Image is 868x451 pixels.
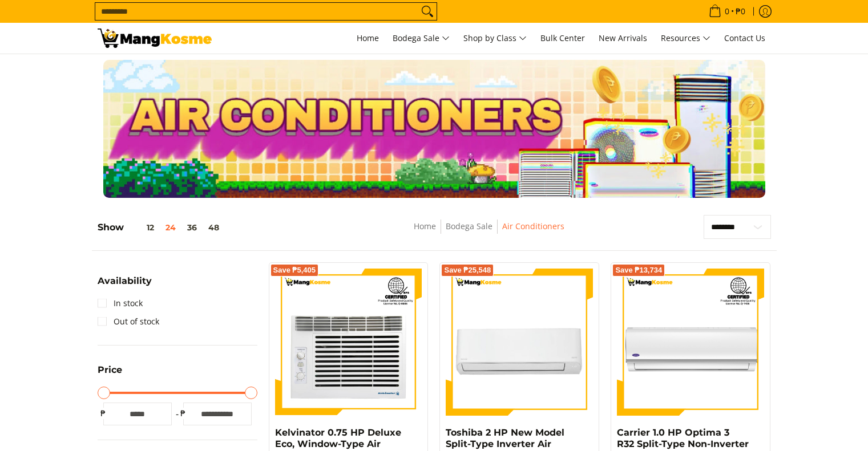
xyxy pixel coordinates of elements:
[593,23,653,54] a: New Arrivals
[724,32,765,43] span: Contact Us
[203,223,225,232] button: 48
[273,267,316,274] span: Save ₱5,405
[463,31,527,46] span: Shop by Class
[330,220,647,245] nav: Breadcrumbs
[98,277,152,286] span: Availability
[458,23,532,54] a: Shop by Class
[705,5,749,18] span: •
[98,365,122,383] summary: Open
[98,365,122,375] span: Price
[275,269,422,416] img: Kelvinator 0.75 HP Deluxe Eco, Window-Type Air Conditioner (Class A)
[124,223,160,232] button: 12
[357,32,379,43] span: Home
[98,408,109,419] span: ₱
[414,221,436,231] a: Home
[502,221,564,231] a: Air Conditioners
[351,23,385,54] a: Home
[223,23,771,54] nav: Main Menu
[98,222,225,233] h5: Show
[661,31,710,46] span: Resources
[446,269,593,416] img: Toshiba 2 HP New Model Split-Type Inverter Air Conditioner (Class A)
[599,32,647,43] span: New Arrivals
[98,294,143,312] a: In stock
[446,221,492,231] a: Bodega Sale
[723,7,731,15] span: 0
[177,408,189,419] span: ₱
[444,267,491,274] span: Save ₱25,548
[734,7,747,15] span: ₱0
[98,312,159,331] a: Out of stock
[718,23,771,54] a: Contact Us
[387,23,455,54] a: Bodega Sale
[181,223,203,232] button: 36
[393,31,450,46] span: Bodega Sale
[98,277,152,294] summary: Open
[655,23,716,54] a: Resources
[617,269,764,416] img: Carrier 1.0 HP Optima 3 R32 Split-Type Non-Inverter Air Conditioner (Class A)
[540,32,585,43] span: Bulk Center
[535,23,591,54] a: Bulk Center
[98,29,212,48] img: Bodega Sale Aircon l Mang Kosme: Home Appliances Warehouse Sale
[418,3,437,20] button: Search
[160,223,181,232] button: 24
[615,267,662,274] span: Save ₱13,734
